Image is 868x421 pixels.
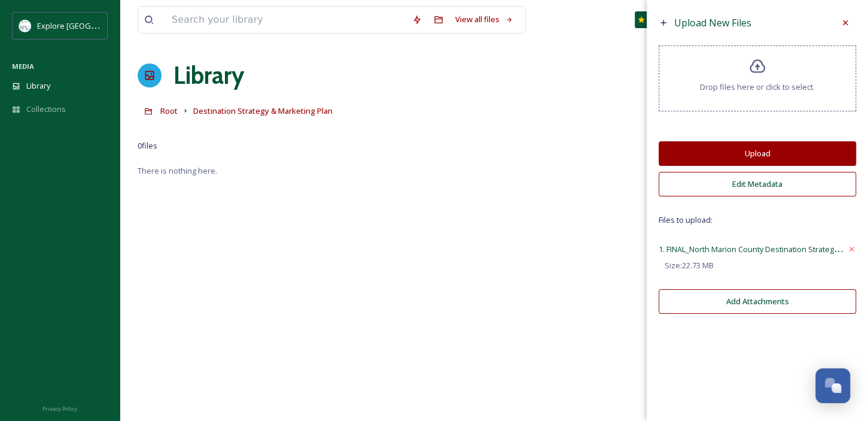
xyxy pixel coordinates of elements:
span: MEDIA [12,62,34,71]
span: Size: 22.73 MB [665,260,714,271]
span: Explore [GEOGRAPHIC_DATA][PERSON_NAME] [37,20,202,31]
a: Privacy Policy [42,401,77,415]
button: Open Chat [815,368,850,403]
a: Root [160,104,178,118]
a: Library [173,57,244,93]
span: Drop files here or click to select. [700,81,815,93]
span: Destination Strategy & Marketing Plan [193,105,333,116]
a: What's New [635,11,695,28]
span: Root [160,105,178,116]
span: Library [26,80,50,92]
span: There is nothing here. [138,165,217,176]
img: north%20marion%20account.png [19,20,31,32]
a: View all files [449,8,519,31]
a: Destination Strategy & Marketing Plan [193,104,333,118]
span: Upload New Files [674,16,751,29]
span: Files to upload: [659,214,856,226]
span: Privacy Policy [42,405,77,413]
span: Collections [26,104,66,115]
input: Search your library [166,7,406,33]
span: 1. FINAL_North Marion County Destination Strategy.pdf [659,243,852,255]
button: Upload [659,141,856,166]
button: Edit Metadata [659,172,856,196]
span: 0 file s [138,140,157,152]
button: Add Attachments [659,289,856,314]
